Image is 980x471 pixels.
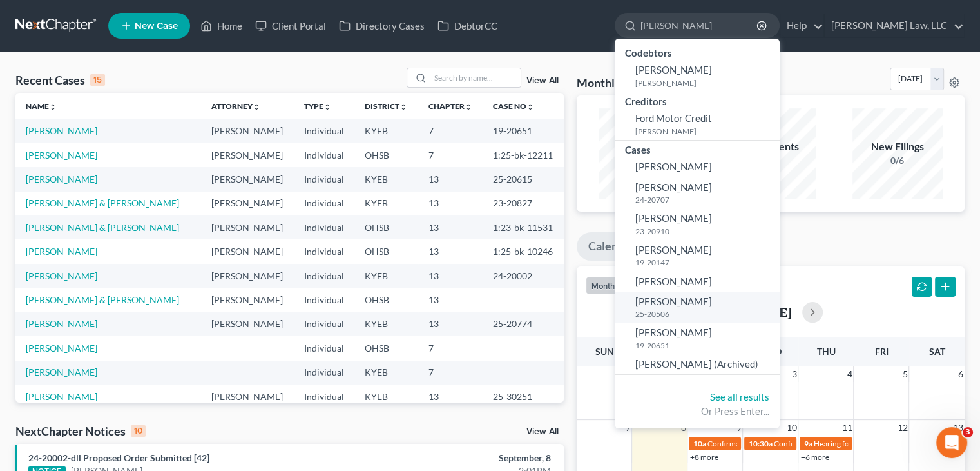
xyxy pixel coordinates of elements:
[365,101,407,111] a: Districtunfold_more
[418,215,483,239] td: 13
[483,167,564,191] td: 25-20615
[293,361,354,385] td: Individual
[26,125,97,136] a: [PERSON_NAME]
[135,21,178,31] span: New Case
[323,103,331,111] i: unfold_more
[483,215,564,239] td: 1:23-bk-11531
[354,385,418,408] td: KYEB
[26,246,97,257] a: [PERSON_NAME]
[26,222,179,233] a: [PERSON_NAME] & [PERSON_NAME]
[813,439,914,448] span: Hearing for [PERSON_NAME]
[874,346,888,357] span: Fri
[635,64,712,75] span: [PERSON_NAME]
[428,101,472,111] a: Chapterunfold_more
[707,439,853,448] span: Confirmation hearing for [PERSON_NAME]
[354,312,418,336] td: KYEB
[293,385,354,408] td: Individual
[26,197,179,208] a: [PERSON_NAME] & [PERSON_NAME]
[928,346,945,357] span: Sat
[211,101,260,111] a: Attorneyunfold_more
[615,92,780,108] div: Creditors
[418,336,483,360] td: 7
[595,346,613,357] span: Sun
[483,385,564,408] td: 25-30251
[26,150,97,161] a: [PERSON_NAME]
[399,103,407,111] i: unfold_more
[293,167,354,191] td: Individual
[26,318,97,329] a: [PERSON_NAME]
[418,288,483,312] td: 13
[418,239,483,263] td: 13
[803,439,812,448] span: 9a
[526,76,559,85] a: View All
[418,119,483,143] td: 7
[385,452,551,465] div: September, 8
[483,239,564,263] td: 1:25-bk-10246
[635,326,712,338] span: [PERSON_NAME]
[418,361,483,385] td: 7
[635,244,712,256] span: [PERSON_NAME]
[615,141,780,157] div: Cases
[483,312,564,336] td: 25-20774
[201,167,294,191] td: [PERSON_NAME]
[710,391,769,403] a: See all results
[615,272,780,292] a: [PERSON_NAME]
[635,126,776,137] small: [PERSON_NAME]
[936,427,967,458] iframe: Intercom live chat
[635,276,712,287] span: [PERSON_NAME]
[615,354,780,374] a: [PERSON_NAME] (Archived)
[689,452,718,462] a: +8 more
[577,75,668,90] h3: Monthly Progress
[293,119,354,143] td: Individual
[15,423,146,439] div: NextChapter Notices
[293,215,354,239] td: Individual
[586,277,620,294] button: month
[615,208,780,240] a: [PERSON_NAME]23-20910
[952,420,965,436] span: 13
[201,288,294,312] td: [PERSON_NAME]
[635,296,712,307] span: [PERSON_NAME]
[599,154,689,167] div: 2/10
[577,232,646,261] a: Calendar
[354,192,418,215] td: KYEB
[418,264,483,288] td: 13
[201,264,294,288] td: [PERSON_NAME]
[293,336,354,360] td: Individual
[615,44,780,60] div: Codebtors
[28,452,209,463] a: 24-20002-dll Proposed Order Submitted [42]
[483,192,564,215] td: 23-20827
[635,308,776,319] small: 25-20506
[354,288,418,312] td: OHSB
[194,14,249,37] a: Home
[418,385,483,408] td: 13
[825,14,964,37] a: [PERSON_NAME] Law, LLC
[293,192,354,215] td: Individual
[526,103,534,111] i: unfold_more
[840,420,853,436] span: 11
[26,294,179,305] a: [PERSON_NAME] & [PERSON_NAME]
[418,167,483,191] td: 13
[800,452,829,462] a: +6 more
[483,143,564,167] td: 1:25-bk-12211
[201,312,294,336] td: [PERSON_NAME]
[635,77,776,88] small: [PERSON_NAME]
[354,215,418,239] td: OHSB
[49,103,57,111] i: unfold_more
[615,157,780,177] a: [PERSON_NAME]
[354,239,418,263] td: OHSB
[635,112,712,124] span: Ford Motor Credit
[354,361,418,385] td: KYEB
[15,72,105,88] div: Recent Cases
[201,239,294,263] td: [PERSON_NAME]
[693,439,706,448] span: 10a
[354,119,418,143] td: KYEB
[635,257,776,268] small: 19-20147
[131,425,146,437] div: 10
[635,340,776,351] small: 19-20651
[293,288,354,312] td: Individual
[249,14,332,37] a: Client Portal
[354,336,418,360] td: OHSB
[957,366,965,382] span: 6
[253,103,260,111] i: unfold_more
[201,385,294,408] td: [PERSON_NAME]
